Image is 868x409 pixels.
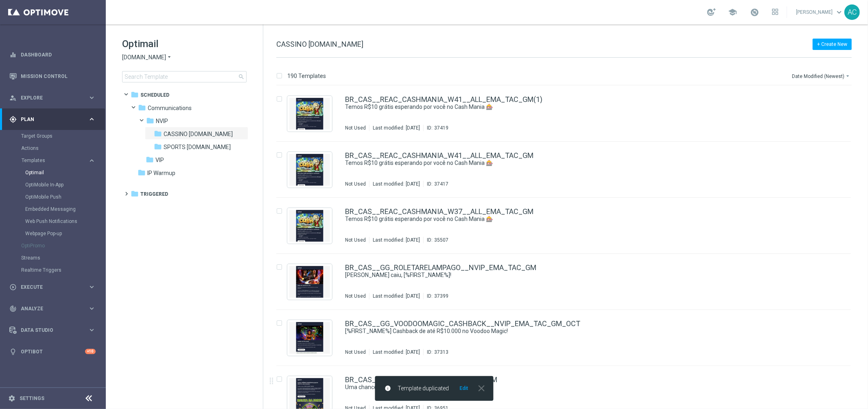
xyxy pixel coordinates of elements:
[9,341,96,362] div: Optibot
[156,117,168,125] span: NVIP
[268,86,866,142] div: Press SPACE to select this row.
[147,169,175,177] span: IP Warmup
[370,181,423,187] div: Last modified: [DATE]
[9,65,96,87] div: Mission Control
[370,349,423,355] div: Last modified: [DATE]
[9,95,96,101] div: person_search Explore keyboard_arrow_right
[9,348,96,355] div: lightbulb Optibot +10
[9,73,96,80] div: Mission Control
[345,125,366,131] div: Not Used
[345,383,817,391] div: Uma chance gratuita de ganhar R$ 10.000!
[434,349,448,355] div: 37313
[25,194,85,200] a: OptiMobile Push
[9,52,96,58] button: equalizer Dashboard
[21,341,85,362] a: Optibot
[25,218,85,225] a: Web Push Notifications
[795,6,844,18] a: [PERSON_NAME]keyboard_arrow_down
[166,54,173,61] i: arrow_drop_down
[289,154,330,186] img: 37417.jpeg
[345,103,817,111] div: Temos R$10 grátis esperando por você no Cash Mania 🎰
[21,285,88,290] span: Execute
[345,320,580,327] a: BR_CAS__GG_VOODOOMAGIC_CASHBACK__NVIP_EMA_TAC_GM_OCT
[25,206,85,212] a: Embedded Messaging
[459,385,469,392] button: Edit
[88,157,96,164] i: keyboard_arrow_right
[434,125,448,131] div: 37419
[9,284,96,290] button: play_circle_outline Execute keyboard_arrow_right
[21,142,105,154] div: Actions
[22,158,80,163] span: Templates
[345,181,366,187] div: Not Used
[728,8,737,17] span: school
[276,40,363,48] span: CASSINO [DOMAIN_NAME]
[345,376,497,383] a: BR_CAS__FTPWHEEL_OC_ALL_EMA_TAC_GM
[9,94,17,102] i: person_search
[345,159,817,167] div: Temos R$10 grátis esperando por você no Cash Mania 🎰
[345,152,533,159] a: BR_CAS__REAC_CASHMANIA_W41__ALL_EMA_TAC_GM
[370,125,423,131] div: Last modified: [DATE]
[345,327,798,335] a: [%FIRST_NAME%] Cashback de até R$10.000 no Voodoo Magic!
[21,145,85,151] a: Actions
[21,267,85,273] a: Realtime Triggers
[268,254,866,310] div: Press SPACE to select this row.
[25,203,105,215] div: Embedded Messaging
[25,215,105,227] div: Web Push Notifications
[131,190,139,198] i: folder
[813,39,852,50] button: + Create New
[476,383,487,394] i: close
[9,327,96,333] button: Data Studio keyboard_arrow_right
[21,95,88,100] span: Explore
[122,71,247,82] input: Search Template
[434,237,448,243] div: 35507
[25,191,105,203] div: OptiMobile Push
[9,305,96,312] div: track_changes Analyze keyboard_arrow_right
[138,169,146,177] i: folder
[88,283,96,291] i: keyboard_arrow_right
[9,51,17,58] i: equalizer
[398,385,449,392] span: Template duplicated
[345,208,533,215] a: BR_CAS__REAC_CASHMANIA_W37__ALL_EMA_TAC_GM
[345,383,798,391] a: Uma chance gratuita de ganhar R$ 10.000!
[345,349,366,355] div: Not Used
[20,396,44,401] a: Settings
[9,348,17,355] i: lightbulb
[434,293,448,299] div: 37399
[25,169,85,176] a: Optimail
[289,98,330,130] img: 37419.jpeg
[88,94,96,102] i: keyboard_arrow_right
[423,237,448,243] div: ID:
[122,54,173,61] button: [DOMAIN_NAME] arrow_drop_down
[154,130,162,138] i: folder
[370,293,423,299] div: Last modified: [DATE]
[423,293,448,299] div: ID:
[9,305,17,312] i: track_changes
[21,117,88,122] span: Plan
[88,305,96,312] i: keyboard_arrow_right
[423,181,448,187] div: ID:
[844,73,851,79] i: arrow_drop_down
[423,125,448,131] div: ID:
[21,154,105,240] div: Templates
[345,237,366,243] div: Not Used
[25,227,105,240] div: Webpage Pop-up
[21,328,88,333] span: Data Studio
[345,293,366,299] div: Not Used
[345,264,536,271] a: BR_CAS__GG_ROLETARELAMPAGO__NVIP_EMA_TAC_GM
[9,116,88,123] div: Plan
[85,349,96,354] div: +10
[164,130,233,138] span: CASSINO bet.br
[385,385,391,392] i: info
[146,117,154,125] i: folder
[345,327,817,335] div: [%FIRST_NAME%] Cashback de até R$10.000 no Voodoo Magic!
[268,142,866,198] div: Press SPACE to select this row.
[9,44,96,65] div: Dashboard
[423,349,448,355] div: ID:
[434,181,448,187] div: 37417
[21,157,96,164] button: Templates keyboard_arrow_right
[268,198,866,254] div: Press SPACE to select this row.
[122,54,166,61] span: [DOMAIN_NAME]
[25,182,85,188] a: OptiMobile In-App
[268,310,866,366] div: Press SPACE to select this row.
